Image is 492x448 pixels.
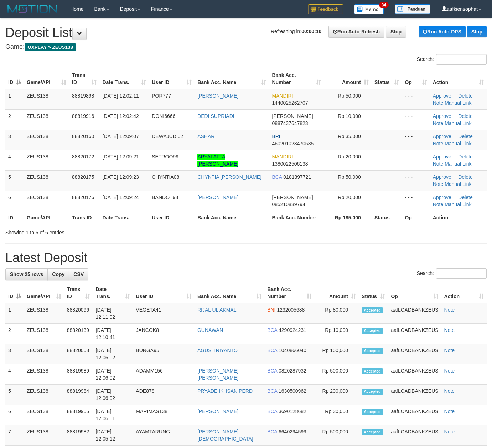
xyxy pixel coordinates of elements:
td: - - - [402,109,430,130]
span: 88820175 [72,174,94,180]
a: RIJAL UL AKMAL [197,307,236,313]
th: Status: activate to sort column ascending [359,283,388,303]
td: - - - [402,130,430,150]
span: OXPLAY > ZEUS138 [25,43,76,51]
td: aafLOADBANKZEUS [388,324,441,344]
a: Run Auto-DPS [419,26,466,37]
a: Note [433,141,444,146]
a: Approve [433,93,451,99]
th: Op: activate to sort column ascending [402,69,430,89]
a: Note [444,429,455,434]
span: Accepted [362,348,383,354]
td: 5 [5,170,24,191]
th: Trans ID: activate to sort column ascending [64,283,93,303]
td: ZEUS138 [24,324,64,344]
span: Copy 4290924231 to clipboard [279,327,306,333]
td: 4 [5,150,24,170]
td: [DATE] 12:11:02 [93,303,133,324]
td: BUNGA95 [133,344,195,364]
span: Refreshing in: [271,28,321,34]
a: Note [444,348,455,353]
span: Copy 085210839794 to clipboard [272,202,305,207]
td: Rp 80,000 [315,303,359,324]
span: BCA [267,368,277,374]
img: Button%20Memo.svg [354,4,384,14]
a: PRYADE IKHSAN PERD [197,388,253,394]
td: 3 [5,344,24,364]
span: Copy 1630500962 to clipboard [279,388,306,394]
span: [DATE] 12:02:11 [102,93,139,99]
span: Copy 0887437647823 to clipboard [272,120,308,126]
input: Search: [436,54,487,65]
td: ZEUS138 [24,109,69,130]
td: ZEUS138 [24,191,69,211]
span: 88820160 [72,134,94,139]
td: - - - [402,89,430,110]
span: Rp 10,000 [338,113,361,119]
td: VEGETA41 [133,303,195,324]
td: ZEUS138 [24,170,69,191]
a: Approve [433,113,451,119]
td: 88820139 [64,324,93,344]
div: Showing 1 to 6 of 6 entries [5,226,200,236]
th: Amount: activate to sort column ascending [324,69,372,89]
span: 88820172 [72,154,94,160]
td: - - - [402,191,430,211]
th: Op [402,211,430,224]
span: [DATE] 12:09:23 [102,174,139,180]
td: 88819989 [64,364,93,385]
a: Delete [458,194,472,200]
td: Rp 200,000 [315,385,359,405]
td: 88820008 [64,344,93,364]
th: Rp 185.000 [324,211,372,224]
td: ZEUS138 [24,385,64,405]
a: Delete [458,154,472,160]
span: 34 [379,2,389,8]
span: Accepted [362,409,383,415]
th: Bank Acc. Number: activate to sort column ascending [264,283,315,303]
th: Status: activate to sort column ascending [372,69,402,89]
td: Rp 100,000 [315,344,359,364]
a: Approve [433,194,451,200]
a: [PERSON_NAME] [PERSON_NAME] [197,368,238,381]
td: 7 [5,425,24,446]
td: [DATE] 12:06:02 [93,364,133,385]
a: Note [444,408,455,414]
th: Date Trans.: activate to sort column ascending [93,283,133,303]
span: MANDIRI [272,93,293,99]
td: [DATE] 12:06:02 [93,344,133,364]
a: Delete [458,134,472,139]
span: BCA [267,348,277,353]
a: Manual Link [445,100,472,106]
span: Copy 0820287932 to clipboard [279,368,306,374]
td: 2 [5,324,24,344]
a: AGUS TRIYANTO [197,348,238,353]
span: Rp 50,000 [338,93,361,99]
th: Action: activate to sort column ascending [441,283,487,303]
td: ZEUS138 [24,425,64,446]
a: Note [433,181,444,187]
span: Accepted [362,429,383,435]
th: Trans ID [69,211,99,224]
td: ZEUS138 [24,364,64,385]
img: panduan.png [395,4,430,14]
td: - - - [402,170,430,191]
a: GUNAWAN [197,327,223,333]
td: 3 [5,130,24,150]
th: Op: activate to sort column ascending [388,283,441,303]
th: Game/API: activate to sort column ascending [24,283,64,303]
span: Copy 1380022506138 to clipboard [272,161,308,167]
td: 2 [5,109,24,130]
a: ASHAR [197,134,214,139]
a: DEDI SUPRIADI [197,113,234,119]
img: MOTION_logo.png [5,4,59,14]
th: User ID: activate to sort column ascending [149,69,195,89]
td: [DATE] 12:06:01 [93,405,133,425]
span: Accepted [362,307,383,313]
span: Accepted [362,368,383,374]
a: Manual Link [445,141,472,146]
span: BCA [267,429,277,434]
a: Show 25 rows [5,268,48,280]
td: ZEUS138 [24,344,64,364]
td: 1 [5,303,24,324]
